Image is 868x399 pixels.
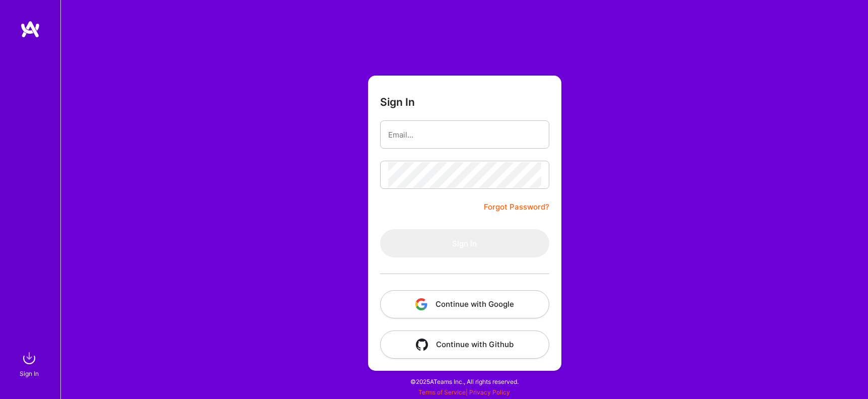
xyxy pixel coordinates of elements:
[380,96,415,108] h3: Sign In
[380,229,549,257] button: Sign In
[418,388,510,396] span: |
[380,290,549,318] button: Continue with Google
[388,122,541,148] input: Email...
[416,339,428,351] img: icon
[415,298,427,310] img: icon
[20,368,39,379] div: Sign In
[19,348,39,368] img: sign in
[484,201,549,213] a: Forgot Password?
[469,388,510,396] a: Privacy Policy
[60,369,868,394] div: © 2025 ATeams Inc., All rights reserved.
[380,330,549,359] button: Continue with Github
[418,388,466,396] a: Terms of Service
[21,348,39,379] a: sign inSign In
[20,20,40,38] img: logo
